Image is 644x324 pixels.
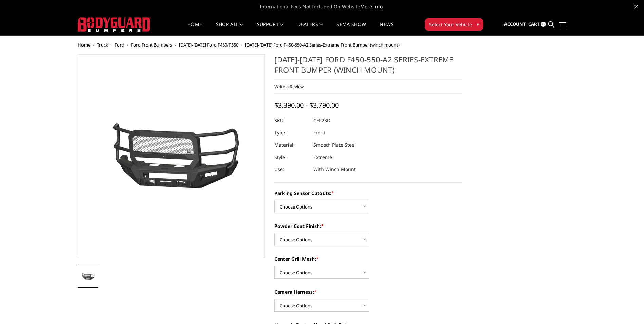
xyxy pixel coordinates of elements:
[78,42,90,48] a: Home
[313,139,356,151] dd: Smooth Plate Steel
[313,163,356,176] dd: With Winch Mount
[274,114,308,127] dt: SKU:
[274,288,462,295] label: Camera Harness:
[274,127,308,139] dt: Type:
[274,101,339,110] span: $3,390.00 - $3,790.00
[313,127,325,139] dd: Front
[380,22,393,35] a: News
[97,42,108,48] a: Truck
[179,42,238,48] a: [DATE]-[DATE] Ford F450/F550
[274,54,462,80] h1: [DATE]-[DATE] Ford F450-550-A2 Series-Extreme Front Bumper (winch mount)
[504,21,526,27] span: Account
[504,15,526,34] a: Account
[216,22,243,35] a: shop all
[274,139,308,151] dt: Material:
[360,3,383,10] a: More Info
[187,22,202,35] a: Home
[274,190,462,197] label: Parking Sensor Cutouts:
[78,54,265,258] a: 2023-2025 Ford F450-550-A2 Series-Extreme Front Bumper (winch mount)
[528,21,540,27] span: Cart
[528,15,546,34] a: Cart 0
[131,42,172,48] a: Ford Front Bumpers
[274,151,308,163] dt: Style:
[78,17,151,32] img: BODYGUARD BUMPERS
[477,21,479,28] span: ▾
[274,222,462,230] label: Powder Coat Finish:
[274,84,304,90] a: Write a Review
[541,22,546,27] span: 0
[115,42,124,48] a: Ford
[80,273,96,281] img: 2023-2025 Ford F450-550-A2 Series-Extreme Front Bumper (winch mount)
[336,22,366,35] a: SEMA Show
[313,151,332,163] dd: Extreme
[425,18,483,31] button: Select Your Vehicle
[245,42,400,48] span: [DATE]-[DATE] Ford F450-550-A2 Series-Extreme Front Bumper (winch mount)
[274,163,308,176] dt: Use:
[313,114,330,127] dd: CEF23D
[429,21,472,28] span: Select Your Vehicle
[297,22,323,35] a: Dealers
[257,22,284,35] a: Support
[274,255,462,263] label: Center Grill Mesh:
